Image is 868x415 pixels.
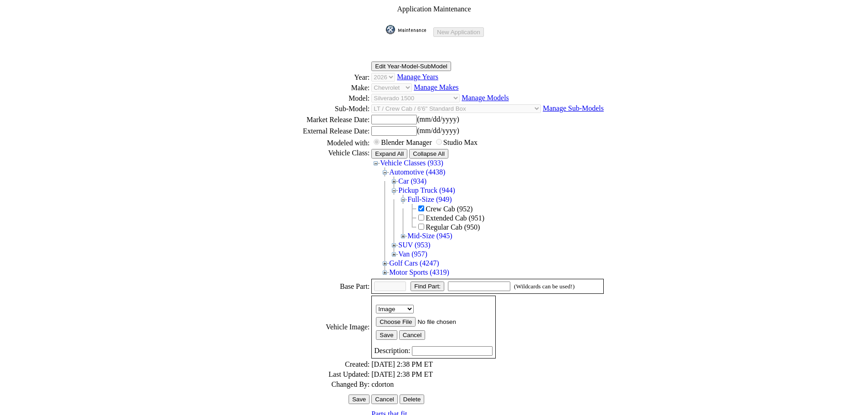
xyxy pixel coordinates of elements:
td: Last Updated: [264,370,370,379]
span: Description: [374,347,410,354]
a: Motor Sports (4319) [389,268,449,276]
td: Year: [264,72,370,82]
td: Market Release Date: [264,114,370,125]
input: Expand All [371,149,407,159]
a: Van (957) [398,250,427,258]
a: Golf Cars (4247) [389,259,439,267]
a: Vehicle Classes (933) [380,159,443,167]
td: Changed By: [264,380,370,389]
input: Save [376,330,397,340]
td: Base Part: [264,278,370,294]
td: Make: [264,83,370,92]
input: New Application [433,27,484,37]
img: Expand Mid-Size (945) [399,231,407,241]
label: Studio Max [443,138,478,146]
input: Cancel [399,330,426,340]
a: Manage Years [397,73,438,81]
img: Expand Car (934) [390,177,398,186]
a: Pickup Truck (944) [398,186,455,194]
a: SUV (953) [398,241,430,249]
td: Modeled with: [264,137,370,148]
span: [DATE] 2:38 PM ET [371,370,433,378]
td: (mm/dd/yyyy) [371,114,604,125]
a: Automotive (4438) [389,168,445,176]
a: Manage Models [462,94,509,102]
a: Full-Size (949) [407,195,452,203]
td: Application Maintenance [264,5,604,14]
a: Car (934) [398,177,426,185]
td: Vehicle Image: [264,295,370,359]
td: Created: [264,360,370,369]
span: cdorton [371,380,394,388]
span: Regular Cab (950) [426,223,480,231]
img: maint.gif [386,25,431,34]
input: Cancel [371,395,398,404]
input: Find Part: [411,282,444,291]
img: Expand Van (957) [390,250,398,259]
span: Extended Cab (951) [426,214,484,222]
td: (mm/dd/yyyy) [371,126,604,136]
input: Collapse All [409,149,448,159]
img: Collapse Vehicle Classes (933) [371,159,380,168]
input: Edit Year-Model-SubModel [371,61,451,71]
img: Expand SUV (953) [390,241,398,250]
img: Collapse Automotive (4438) [380,168,389,177]
a: Manage Sub-Models [543,104,604,112]
small: (Wildcards can be used!) [514,283,575,290]
td: Model: [264,93,370,103]
a: Manage Makes [414,83,458,91]
td: External Release Date: [264,126,370,136]
img: Expand Golf Cars (4247) [380,259,389,268]
label: Blender Manager [381,138,432,146]
img: Collapse Pickup Truck (944) [390,186,398,195]
img: Expand Motor Sports (4319) [380,268,389,277]
td: Vehicle Class: [264,149,370,277]
input: Save [349,395,370,404]
a: Mid-Size (945) [407,232,452,240]
img: Collapse Full-Size (949) [399,195,407,204]
span: Crew Cab (952) [426,205,473,213]
input: Be careful! Delete cannot be un-done! [400,395,425,404]
td: Sub-Model: [264,104,370,113]
span: [DATE] 2:38 PM ET [371,360,433,368]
